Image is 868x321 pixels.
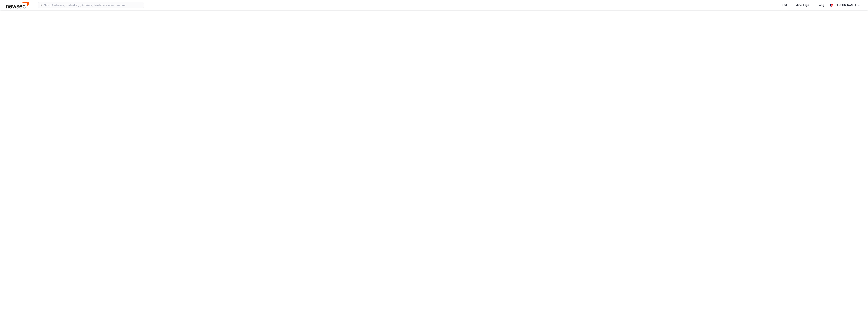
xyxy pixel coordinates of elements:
div: Kart [782,3,787,7]
div: Bolig [817,3,824,7]
input: Søk på adresse, matrikkel, gårdeiere, leietakere eller personer [43,2,144,8]
div: Mine Tags [796,3,809,7]
img: newsec-logo.f6e21ccffca1b3a03d2d.png [6,2,29,8]
div: [PERSON_NAME] [834,3,856,7]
